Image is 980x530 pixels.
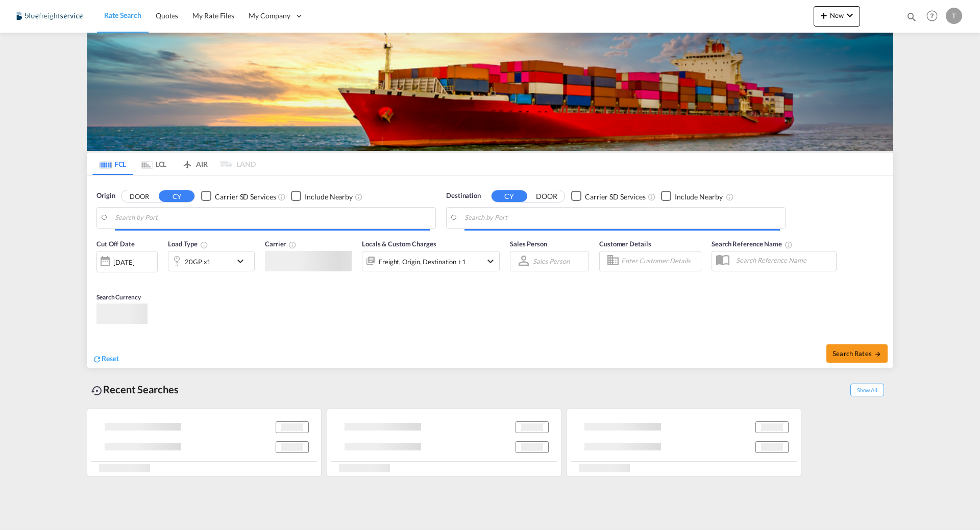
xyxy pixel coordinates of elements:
input: Search by Port [464,210,780,225]
div: Include Nearby [675,191,723,201]
md-checkbox: Checkbox No Ink [291,191,353,201]
span: Rate Search [104,11,141,19]
div: Freight Origin Destination Factory Stuffingicon-chevron-down [362,250,500,271]
span: Search Currency [96,293,141,301]
md-icon: icon-airplane [181,158,193,166]
div: T [946,8,962,24]
md-tab-item: LCL [133,153,174,175]
md-tab-item: FCL [92,153,133,175]
md-select: Sales Person [532,254,571,268]
button: DOOR [529,190,565,202]
md-icon: icon-arrow-right [874,350,881,358]
md-icon: icon-backup-restore [91,385,103,397]
span: Reset [102,354,119,362]
div: Recent Searches [87,378,183,401]
div: icon-refreshReset [92,353,119,364]
span: Cut Off Date [96,240,135,248]
div: Help [923,7,946,26]
span: Search Reference Name [712,240,793,248]
span: Show All [850,384,884,396]
md-checkbox: Checkbox No Ink [661,191,723,201]
button: CY [492,190,527,202]
div: [DATE] [113,257,134,266]
span: Quotes [156,11,178,20]
button: icon-plus 400-fgNewicon-chevron-down [814,6,860,27]
img: LCL+%26+FCL+BACKGROUND.png [87,33,893,151]
div: 20GP x1 [185,254,211,268]
span: Customer Details [599,240,651,248]
md-icon: Your search will be saved by the below given name [785,241,793,249]
span: Search Rates [832,349,881,357]
div: Origin DOOR CY Checkbox No InkUnchecked: Search for CY (Container Yard) services for all selected... [87,175,893,367]
div: Freight Origin Destination Factory Stuffing [379,254,466,268]
img: 9097ab40c0d911ee81d80fb7ec8da167.JPG [15,5,84,28]
div: icon-magnify [906,11,917,27]
md-icon: icon-refresh [92,354,102,363]
md-icon: icon-chevron-down [484,255,497,267]
md-pagination-wrapper: Use the left and right arrow keys to navigate between tabs [92,153,256,175]
input: Enter Customer Details [621,253,698,268]
button: DOOR [121,190,157,202]
button: CY [159,190,194,202]
md-icon: icon-magnify [906,11,917,22]
md-icon: Unchecked: Search for CY (Container Yard) services for all selected carriers.Checked : Search for... [648,192,656,200]
md-icon: Unchecked: Search for CY (Container Yard) services for all selected carriers.Checked : Search for... [278,192,286,200]
md-icon: icon-information-outline [200,241,208,249]
input: Search by Port [115,210,430,225]
md-tab-item: AIR [174,153,215,175]
input: Search Reference Name [731,253,836,268]
md-datepicker: Select [96,271,104,285]
div: 20GP x1icon-chevron-down [168,251,255,271]
md-icon: icon-plus 400-fg [818,9,830,21]
md-icon: Unchecked: Ignores neighbouring ports when fetching rates.Checked : Includes neighbouring ports w... [355,192,363,200]
span: New [818,11,856,19]
md-checkbox: Checkbox No Ink [201,191,276,201]
span: Sales Person [510,240,547,248]
span: My Rate Files [192,11,234,20]
div: Include Nearby [305,191,353,201]
span: Origin [96,191,115,201]
button: Search Ratesicon-arrow-right [826,344,888,362]
md-icon: The selected Trucker/Carrierwill be displayed in the rate results If the rates are from another f... [288,241,297,249]
div: [DATE] [96,250,158,272]
span: My Company [249,11,290,21]
span: Destination [446,191,481,201]
span: Locals & Custom Charges [362,240,436,248]
div: Carrier SD Services [215,191,276,201]
md-checkbox: Checkbox No Ink [571,191,646,201]
span: Load Type [168,240,208,248]
md-icon: icon-chevron-down [234,255,252,267]
md-icon: Unchecked: Ignores neighbouring ports when fetching rates.Checked : Includes neighbouring ports w... [726,192,734,200]
div: Carrier SD Services [585,191,646,201]
span: Carrier [265,240,297,248]
md-icon: icon-chevron-down [844,9,856,21]
span: Help [923,7,941,24]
